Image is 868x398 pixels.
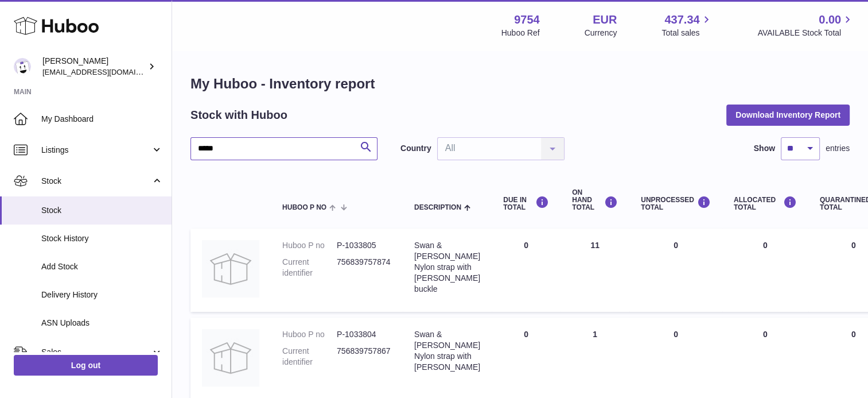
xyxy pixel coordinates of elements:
strong: 9754 [514,12,540,28]
td: 0 [492,229,560,312]
span: 437.34 [664,12,699,28]
td: 0 [722,229,808,312]
dt: Current identifier [282,257,337,279]
div: [PERSON_NAME] [42,56,146,78]
span: Listings [41,145,151,156]
span: Add Stock [41,261,163,272]
div: UNPROCESSED Total [641,196,711,211]
img: product image [202,329,259,387]
div: ALLOCATED Total [734,196,797,211]
dt: Current identifier [282,346,337,368]
h1: My Huboo - Inventory report [190,75,850,93]
td: 0 [629,229,722,312]
dd: P-1033805 [337,240,391,251]
span: Total sales [661,28,713,38]
label: Show [754,143,775,154]
span: ASN Uploads [41,318,163,329]
img: product image [202,240,259,297]
button: Download Inventory Report [726,105,850,125]
a: 0.00 AVAILABLE Stock Total [757,12,854,38]
span: Stock [41,176,151,187]
span: Stock History [41,233,163,244]
span: Description [414,204,461,211]
img: info@fieldsluxury.london [14,58,31,75]
strong: EUR [593,12,617,28]
label: Country [400,143,431,154]
a: 437.34 Total sales [661,12,713,38]
div: Huboo Ref [501,28,540,38]
span: Delivery History [41,289,163,300]
span: 0 [851,330,856,339]
span: AVAILABLE Stock Total [757,28,854,38]
div: ON HAND Total [572,189,618,212]
dd: 756839757867 [337,346,391,368]
span: Stock [41,205,163,216]
span: entries [826,143,850,154]
span: 0.00 [819,12,841,28]
h2: Stock with Huboo [190,107,287,123]
a: Log out [14,355,158,376]
dt: Huboo P no [282,240,337,251]
div: Currency [585,28,617,38]
span: Huboo P no [282,204,326,211]
dd: P-1033804 [337,329,391,340]
div: Swan & [PERSON_NAME] Nylon strap with [PERSON_NAME] [414,329,480,373]
div: Swan & [PERSON_NAME] Nylon strap with [PERSON_NAME] buckle [414,240,480,294]
span: My Dashboard [41,114,163,125]
span: Sales [41,347,151,358]
dt: Huboo P no [282,329,337,340]
div: DUE IN TOTAL [503,196,549,211]
td: 11 [560,229,629,312]
span: 0 [851,241,856,250]
dd: 756839757874 [337,257,391,279]
span: [EMAIL_ADDRESS][DOMAIN_NAME] [42,67,169,76]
